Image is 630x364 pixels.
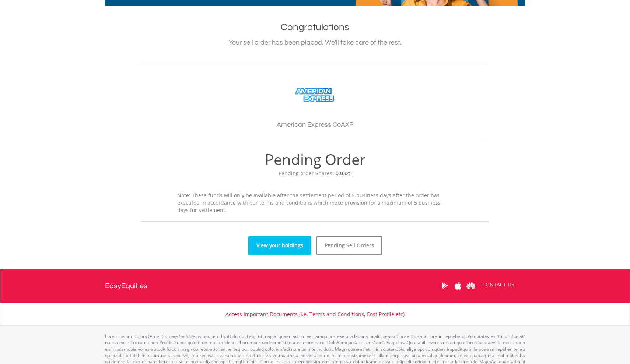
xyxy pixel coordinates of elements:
a: Google Play [438,274,451,297]
img: EQU.US.AXP.png [287,78,343,112]
span: Pending order Shares: [279,170,352,177]
h3: American Express Co [149,120,482,130]
a: CONTACT US [477,274,519,295]
h1: Congratulations [105,21,525,34]
a: Huawei [464,274,477,297]
a: Apple [451,274,464,297]
div: Pending Order [149,149,482,170]
a: View your holdings [248,236,311,255]
div: Note: These funds will only be available after the settlement period of 5 business days after the... [172,192,458,214]
span: AXP [341,121,353,128]
a: Access Important Documents (i.e. Terms and Conditions, Cost Profile etc) [225,311,405,318]
div: Your sell order has been placed. We'll take care of the rest. [105,38,525,48]
span: -0.0325 [334,170,352,177]
a: Pending Sell Orders [316,236,382,255]
a: EasyEquities [105,269,147,303]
